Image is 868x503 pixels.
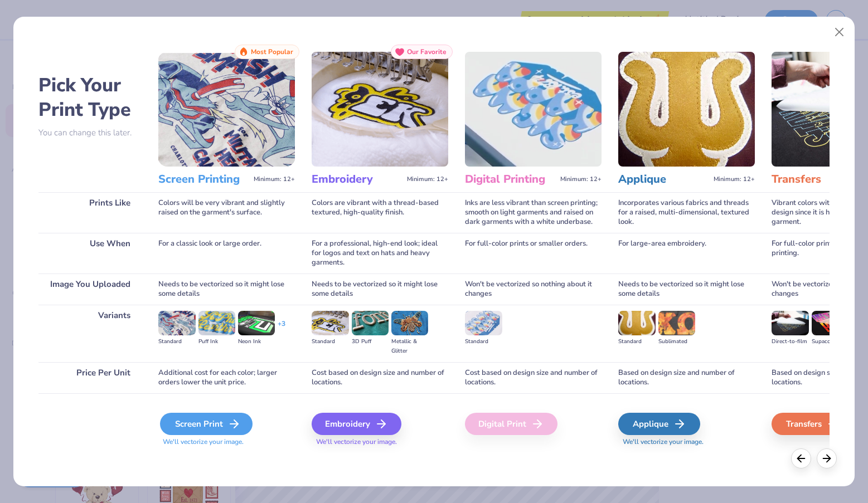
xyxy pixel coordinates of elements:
h3: Transfers [772,172,862,187]
div: Metallic & Glitter [391,337,428,356]
span: Minimum: 12+ [714,175,755,183]
div: Screen Print [160,413,253,435]
div: Inks are less vibrant than screen printing; smooth on light garments and raised on dark garments ... [465,192,602,233]
div: Applique [618,413,700,435]
div: Based on design size and number of locations. [618,362,755,393]
div: Digital Print [465,413,557,435]
div: Variants [38,305,142,362]
img: Standard [158,311,195,335]
div: Incorporates various fabrics and threads for a raised, multi-dimensional, textured look. [618,192,755,233]
img: Standard [312,311,348,335]
img: Standard [618,311,655,335]
div: Supacolor [812,337,848,346]
div: Needs to be vectorized so it might lose some details [312,274,448,305]
h3: Applique [618,172,709,187]
img: Metallic & Glitter [391,311,428,335]
div: Cost based on design size and number of locations. [465,362,602,393]
span: We'll vectorize your image. [618,437,755,447]
div: Won't be vectorized so nothing about it changes [465,274,602,305]
div: Standard [618,337,655,346]
img: 3D Puff [352,311,389,335]
p: You can change this later. [38,128,142,138]
div: Embroidery [312,413,401,435]
span: Minimum: 12+ [254,175,295,183]
div: Needs to be vectorized so it might lose some details [618,274,755,305]
img: Standard [465,311,502,335]
img: Supacolor [812,311,848,335]
img: Screen Printing [158,52,295,167]
div: Neon Ink [238,337,275,346]
div: Colors will be very vibrant and slightly raised on the garment's surface. [158,192,295,233]
div: For a classic look or large order. [158,233,295,274]
div: Price Per Unit [38,362,142,393]
div: Use When [38,233,142,274]
div: 3D Puff [352,337,389,346]
div: Puff Ink [198,337,235,346]
div: Colors are vibrant with a thread-based textured, high-quality finish. [312,192,448,233]
div: For a professional, high-end look; ideal for logos and text on hats and heavy garments. [312,233,448,274]
div: Additional cost for each color; larger orders lower the unit price. [158,362,295,393]
h3: Embroidery [312,172,403,187]
span: Most Popular [251,48,293,56]
span: Minimum: 12+ [407,175,448,183]
img: Digital Printing [465,52,602,167]
div: Image You Uploaded [38,274,142,305]
img: Puff Ink [198,311,235,335]
div: Cost based on design size and number of locations. [312,362,448,393]
div: For large-area embroidery. [618,233,755,274]
span: Minimum: 12+ [560,175,602,183]
div: Transfers [772,413,854,435]
div: + 3 [278,319,285,338]
button: Close [828,22,850,43]
img: Neon Ink [238,311,275,335]
h2: Pick Your Print Type [38,73,142,122]
h3: Screen Printing [158,172,249,187]
span: We'll vectorize your image. [312,437,448,447]
div: Prints Like [38,192,142,233]
div: Standard [158,337,195,346]
span: We'll vectorize your image. [158,437,295,447]
img: Direct-to-film [772,311,808,335]
img: Applique [618,52,755,167]
div: Standard [312,337,348,346]
img: Embroidery [312,52,448,167]
div: Needs to be vectorized so it might lose some details [158,274,295,305]
span: Our Favorite [407,48,447,56]
div: Standard [465,337,502,346]
div: For full-color prints or smaller orders. [465,233,602,274]
div: Sublimated [658,337,695,346]
h3: Digital Printing [465,172,556,187]
img: Sublimated [658,311,695,335]
div: Direct-to-film [772,337,808,346]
